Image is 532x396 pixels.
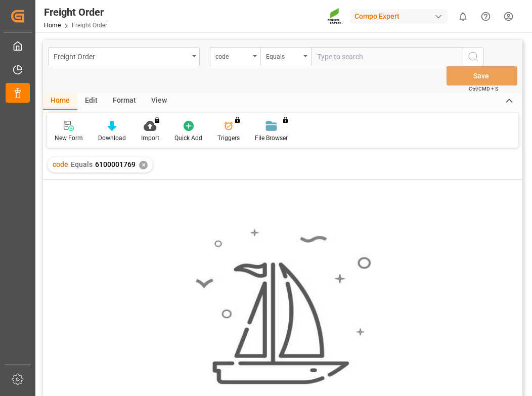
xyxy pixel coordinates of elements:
[48,47,200,66] button: open menu
[144,93,174,110] div: View
[447,66,517,85] button: Save
[327,8,343,25] img: Screenshot%202023-09-29%20at%2010.02.21.png_1712312052.png
[53,160,68,168] span: code
[55,134,83,143] div: New Form
[54,50,189,62] div: Freight Order
[260,47,311,66] button: open menu
[210,47,260,66] button: open menu
[266,50,300,61] div: Equals
[44,22,61,29] a: Home
[44,5,107,20] div: Freight Order
[194,228,371,386] img: smooth_sailing.jpeg
[174,134,202,143] div: Quick Add
[311,47,463,66] input: Type to search
[350,7,452,26] button: Compo Expert
[105,93,144,110] div: Format
[469,85,498,93] span: Ctrl/CMD + S
[139,161,148,169] div: ✕
[98,134,126,143] div: Download
[95,160,136,168] span: 6100001769
[452,5,474,28] button: show 0 new notifications
[350,9,448,24] div: Compo Expert
[474,5,497,28] button: Help Center
[77,93,105,110] div: Edit
[215,50,250,61] div: code
[43,93,77,110] div: Home
[71,160,93,168] span: Equals
[463,47,484,66] button: search button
